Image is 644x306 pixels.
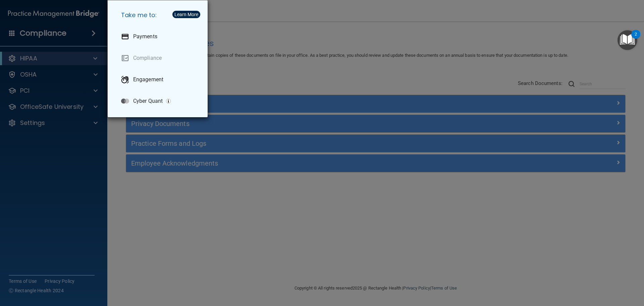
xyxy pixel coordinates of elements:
p: Payments [133,33,157,40]
a: Compliance [116,49,202,68]
p: Engagement [133,76,163,83]
h5: Take me to: [116,6,202,25]
button: Open Resource Center, 2 new notifications [618,30,637,50]
a: Payments [116,27,202,46]
button: Learn More [172,11,200,18]
div: Learn More [174,12,198,17]
p: Cyber Quant [133,98,163,104]
a: Engagement [116,70,202,89]
div: 2 [635,34,637,43]
a: Cyber Quant [116,92,202,111]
